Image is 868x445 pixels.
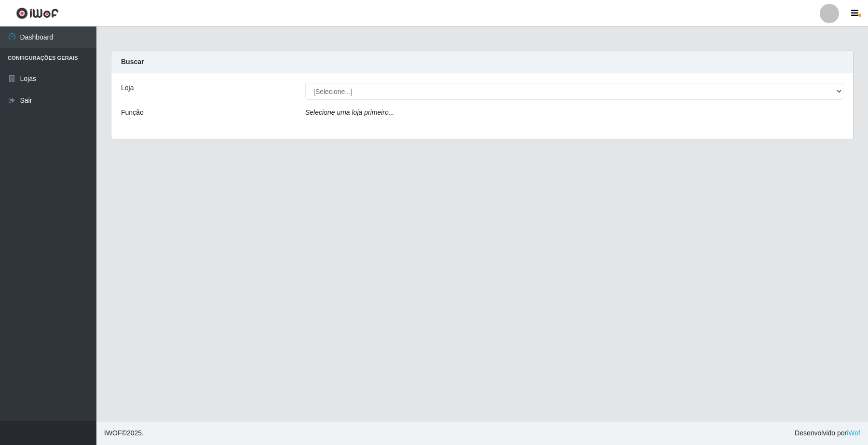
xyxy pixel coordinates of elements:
strong: Buscar [121,58,144,66]
i: Selecione uma loja primeiro... [305,108,394,116]
label: Função [121,108,144,118]
span: Desenvolvido por [795,428,860,438]
a: iWof [847,429,860,437]
span: © 2025 . [104,428,144,438]
label: Loja [121,83,134,93]
img: CoreUI Logo [16,7,59,19]
span: IWOF [104,429,122,437]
